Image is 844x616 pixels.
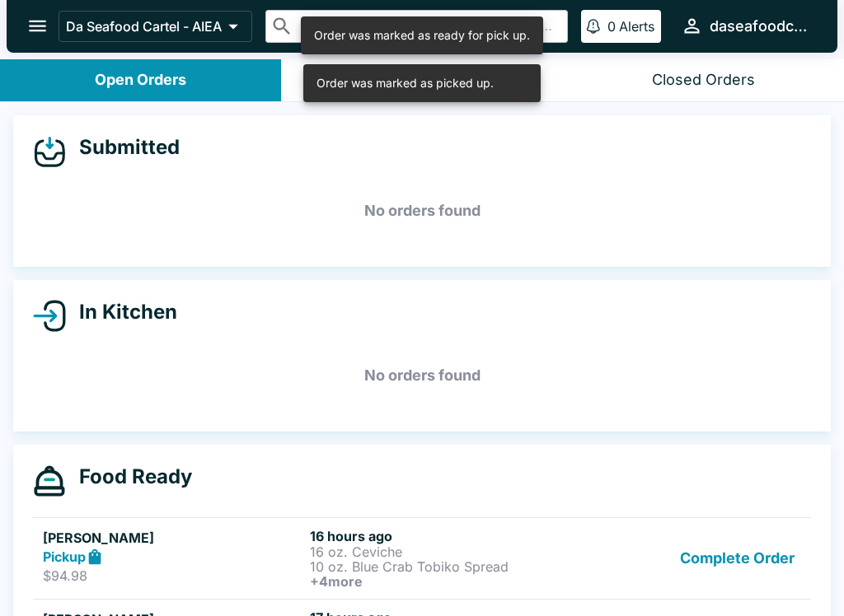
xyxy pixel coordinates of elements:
h5: No orders found [33,346,811,405]
div: daseafoodcartel [710,16,811,36]
div: Closed Orders [652,71,755,90]
strong: Pickup [43,548,86,565]
div: Order was marked as ready for pick up. [314,21,530,49]
h5: [PERSON_NAME] [43,528,303,548]
div: Order was marked as picked up. [316,69,494,97]
p: 10 oz. Blue Crab Tobiko Spread [310,559,570,574]
a: [PERSON_NAME]Pickup$94.9816 hours ago16 oz. Ceviche10 oz. Blue Crab Tobiko Spread+4moreComplete O... [33,517,811,599]
h6: + 4 more [310,574,570,589]
button: open drawer [16,5,59,47]
button: Da Seafood Cartel - AIEA [59,11,252,42]
h4: Submitted [66,135,180,160]
p: Da Seafood Cartel - AIEA [66,18,222,35]
h4: In Kitchen [66,300,177,324]
h5: No orders found [33,181,811,240]
p: Alerts [619,18,654,35]
p: 16 oz. Ceviche [310,544,570,559]
p: 0 [607,18,616,35]
button: Complete Order [673,528,801,589]
button: daseafoodcartel [674,8,818,44]
p: $94.98 [43,567,303,584]
h6: 16 hours ago [310,528,570,544]
input: Search orders by name or phone number [300,15,560,38]
h4: Food Ready [66,464,192,489]
div: Open Orders [95,71,186,90]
